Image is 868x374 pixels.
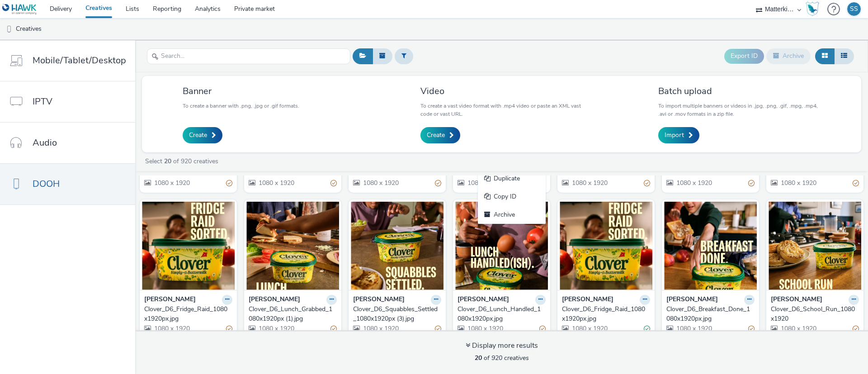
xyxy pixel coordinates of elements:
span: Mobile/Tablet/Desktop [33,54,126,67]
div: Partially valid [226,324,232,334]
div: Clover_D6_School_Run_1080x1920 [771,305,855,323]
a: Clover_D6_Squabbles_Settled_1080x1920px (3).jpg [353,305,441,323]
p: To import multiple banners or videos in .jpg, .png, .gif, .mpg, .mp4, .avi or .mov formats in a z... [658,102,821,118]
h3: Video [420,85,583,97]
a: Create [183,127,222,143]
div: Partially valid [853,179,859,188]
img: Clover_D6_Lunch_Grabbed_1080x1920px (1).jpg visual [246,202,339,290]
div: Display more results [466,341,538,351]
img: Hawk Academy [806,2,819,16]
span: 1080 x 1920 [467,179,503,187]
a: Select of 920 creatives [144,157,222,166]
div: Clover_D6_Lunch_Grabbed_1080x1920px (1).jpg [249,305,333,323]
span: Audio [33,136,57,149]
div: Partially valid [748,179,755,188]
button: Archive [766,48,811,64]
button: Export ID [724,49,764,63]
strong: [PERSON_NAME] [562,295,613,305]
a: Duplicate [478,170,546,188]
div: Valid [644,324,650,334]
div: Partially valid [226,179,232,188]
span: of 920 creatives [475,354,529,362]
div: Partially valid [644,179,650,188]
img: dooh [5,25,14,34]
img: Clover_D6_School_Run_1080x1920 visual [769,202,861,290]
h3: Banner [183,85,299,97]
img: Clover_D6_Squabbles_Settled_1080x1920px (3).jpg visual [351,202,443,290]
a: Clover_D6_Lunch_Handled_1080x1920px.jpg [458,305,546,323]
p: To create a banner with .png, .jpg or .gif formats. [183,102,299,110]
span: 1080 x 1920 [571,179,608,187]
strong: [PERSON_NAME] [666,295,718,305]
span: DOOH [33,177,60,190]
div: SS [850,2,858,16]
strong: 20 [164,157,171,166]
span: 1080 x 1920 [780,179,816,187]
div: Partially valid [748,324,755,334]
a: Archive [478,206,546,224]
strong: [PERSON_NAME] [771,295,822,305]
a: Clover_D6_Lunch_Grabbed_1080x1920px (1).jpg [249,305,337,323]
div: Partially valid [330,179,337,188]
span: 1080 x 1920 [362,324,399,333]
span: 1080 x 1920 [258,179,294,187]
img: undefined Logo [2,4,37,15]
strong: 20 [475,354,482,362]
a: Create [420,127,460,143]
span: IPTV [33,95,52,108]
strong: [PERSON_NAME] [353,295,405,305]
h3: Batch upload [658,85,821,97]
span: 1080 x 1920 [362,179,399,187]
span: 1080 x 1920 [153,324,190,333]
div: Clover_D6_Breakfast_Done_1080x1920px.jpg [666,305,751,323]
button: Grid [815,48,835,64]
strong: [PERSON_NAME] [249,295,300,305]
span: 1080 x 1920 [258,324,294,333]
a: Clover_D6_School_Run_1080x1920 [771,305,859,323]
div: Partially valid [330,324,337,334]
a: Clover_D6_Breakfast_Done_1080x1920px.jpg [666,305,755,323]
div: Clover_D6_Fridge_Raid_1080x1920px.jpg [562,305,646,323]
div: Clover_D6_Lunch_Handled_1080x1920px.jpg [458,305,542,323]
a: Copy ID [478,188,546,206]
div: Partially valid [539,324,546,334]
span: 1080 x 1920 [675,179,712,187]
span: 1080 x 1920 [571,324,608,333]
img: Clover_D6_Breakfast_Done_1080x1920px.jpg visual [664,202,757,290]
div: Clover_D6_Fridge_Raid_1080x1920px.jpg [144,305,229,323]
span: Create [427,131,445,140]
button: Table [834,48,854,64]
span: Import [665,131,684,140]
div: Partially valid [435,324,441,334]
div: Clover_D6_Squabbles_Settled_1080x1920px (3).jpg [353,305,438,323]
span: 1080 x 1920 [675,324,712,333]
div: Partially valid [435,179,441,188]
strong: [PERSON_NAME] [458,295,509,305]
a: Clover_D6_Fridge_Raid_1080x1920px.jpg [562,305,650,323]
div: Partially valid [853,324,859,334]
input: Search... [147,48,350,64]
img: Clover_D6_Fridge_Raid_1080x1920px.jpg visual [560,202,652,290]
span: Create [189,131,207,140]
a: Hawk Academy [806,2,823,16]
a: Import [658,127,699,143]
img: Clover_D6_Fridge_Raid_1080x1920px.jpg visual [142,202,235,290]
img: Clover_D6_Lunch_Handled_1080x1920px.jpg visual [455,202,548,290]
span: 1080 x 1920 [780,324,816,333]
span: 1080 x 1920 [467,324,503,333]
p: To create a vast video format with .mp4 video or paste an XML vast code or vast URL. [420,102,583,118]
span: 1080 x 1920 [153,179,190,187]
strong: [PERSON_NAME] [144,295,196,305]
a: Clover_D6_Fridge_Raid_1080x1920px.jpg [144,305,232,323]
